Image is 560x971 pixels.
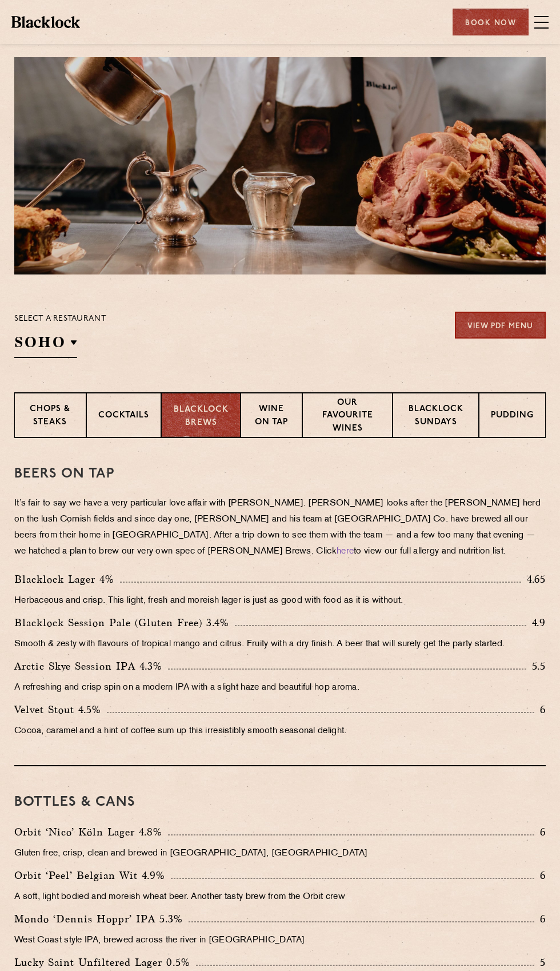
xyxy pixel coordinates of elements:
p: It’s fair to say we have a very particular love affair with [PERSON_NAME]. [PERSON_NAME] looks af... [14,496,546,560]
p: 6 [534,702,546,717]
img: BL_Textured_Logo-footer-cropped.svg [11,16,80,27]
p: 6 [534,912,546,926]
p: 6 [534,868,546,883]
p: 4.65 [521,572,546,587]
p: Blacklock Brews [173,404,229,429]
p: Cocoa, caramel and a hint of coffee sum up this irresistibly smooth seasonal delight. [14,723,546,739]
p: 4.9 [526,615,546,630]
p: Select a restaurant [14,312,106,327]
p: Lucky Saint Unfiltered Lager 0.5% [14,954,196,970]
h3: Beers on tap [14,467,546,481]
p: Blacklock Lager 4% [14,571,120,587]
p: Mondo ‘Dennis Hoppr’ IPA 5.3% [14,911,189,927]
p: Cocktails [98,409,149,424]
p: Wine on Tap [253,403,290,430]
p: Chops & Steaks [26,403,74,430]
div: Book Now [453,9,529,35]
h3: BOTTLES & CANS [14,795,546,810]
p: Gluten free, crisp, clean and brewed in [GEOGRAPHIC_DATA], [GEOGRAPHIC_DATA] [14,846,546,862]
p: 5.5 [526,659,546,674]
h2: SOHO [14,332,77,358]
p: Velvet Stout 4.5% [14,702,107,718]
p: Blacklock Session Pale (Gluten Free) 3.4% [14,615,235,631]
p: Arctic Skye Session IPA 4.3% [14,658,168,674]
p: 5 [534,955,546,970]
p: Smooth & zesty with flavours of tropical mango and citrus. Fruity with a dry finish. A beer that ... [14,636,546,652]
p: West Coast style IPA, brewed across the river in [GEOGRAPHIC_DATA] [14,933,546,949]
p: A soft, light bodied and moreish wheat beer. Another tasty brew from the Orbit crew [14,889,546,905]
p: A refreshing and crisp spin on a modern IPA with a slight haze and beautiful hop aroma. [14,680,546,696]
p: Pudding [491,409,534,424]
p: Our favourite wines [314,397,381,437]
p: Blacklock Sundays [405,403,467,430]
a: here [337,547,354,556]
p: Orbit ‘Peel’ Belgian Wit 4.9% [14,867,171,884]
a: View PDF Menu [455,312,546,339]
p: 6 [534,825,546,839]
p: Herbaceous and crisp. This light, fresh and moreish lager is just as good with food as it is with... [14,593,546,609]
p: Orbit ‘Nico’ Köln Lager 4.8% [14,824,168,840]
